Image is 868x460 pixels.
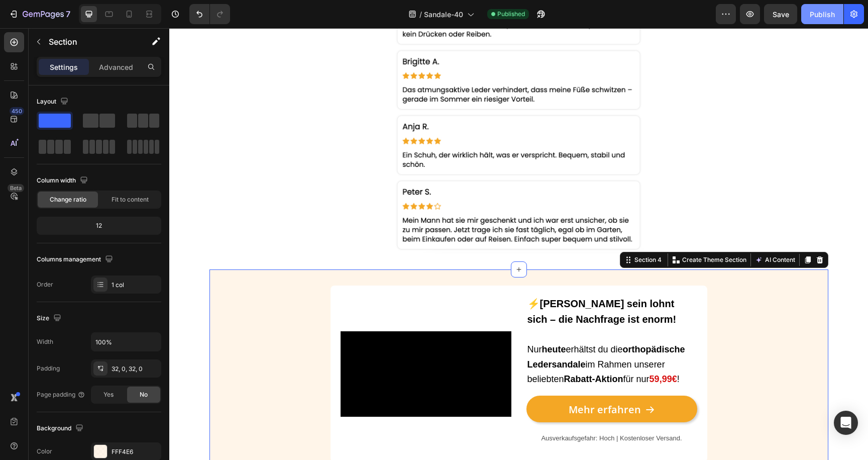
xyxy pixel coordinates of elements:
[480,346,508,356] strong: 59,99€
[37,280,53,289] div: Order
[373,316,397,326] strong: heute
[810,9,835,20] div: Publish
[357,367,528,394] a: Mehr erfahren
[112,281,159,290] div: 1 col
[49,36,131,48] p: Section
[454,316,516,326] strong: orthopädische
[419,9,422,20] span: /
[358,270,507,297] strong: ⚡[PERSON_NAME] sein lohnt sich – die Nachfrage ist enorm!
[112,447,159,456] div: FFF4E6
[37,422,85,435] div: Background
[8,184,24,192] div: Beta
[37,95,70,109] div: Layout
[399,375,472,388] strong: Mehr erfahren
[37,312,63,325] div: Size
[773,10,789,19] span: Save
[37,174,90,188] div: Column width
[50,195,86,204] span: Change ratio
[584,226,628,238] button: AI Content
[424,9,463,20] span: Sandale-40
[50,62,78,72] p: Settings
[358,331,416,341] strong: Ledersandale
[10,107,24,115] div: 450
[169,28,868,460] iframe: Design area
[508,346,510,356] span: !
[358,316,516,356] span: Nur erhältst du die im Rahmen unserer beliebten für nur
[112,195,149,204] span: Fit to content
[99,62,133,72] p: Advanced
[37,390,85,399] div: Page padding
[395,346,454,356] strong: Rabatt-Aktion
[171,303,342,389] video: Video
[463,227,494,236] div: Section 4
[372,406,512,414] span: Ausverkaufsgefahr: Hoch | Kostenloser Versand.
[764,4,797,24] button: Save
[66,8,70,20] p: 7
[91,333,161,351] input: Auto
[801,4,843,24] button: Publish
[112,364,159,374] div: 32, 0, 32, 0
[37,364,60,373] div: Padding
[513,227,577,236] p: Create Theme Section
[189,4,230,24] div: Undo/Redo
[140,390,148,399] span: No
[4,4,75,24] button: 7
[37,337,53,346] div: Width
[497,10,525,19] span: Published
[37,253,115,266] div: Columns management
[357,267,528,360] div: Rich Text Editor. Editing area: main
[39,219,159,233] div: 12
[37,447,52,456] div: Color
[834,411,858,435] div: Open Intercom Messenger
[103,390,114,399] span: Yes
